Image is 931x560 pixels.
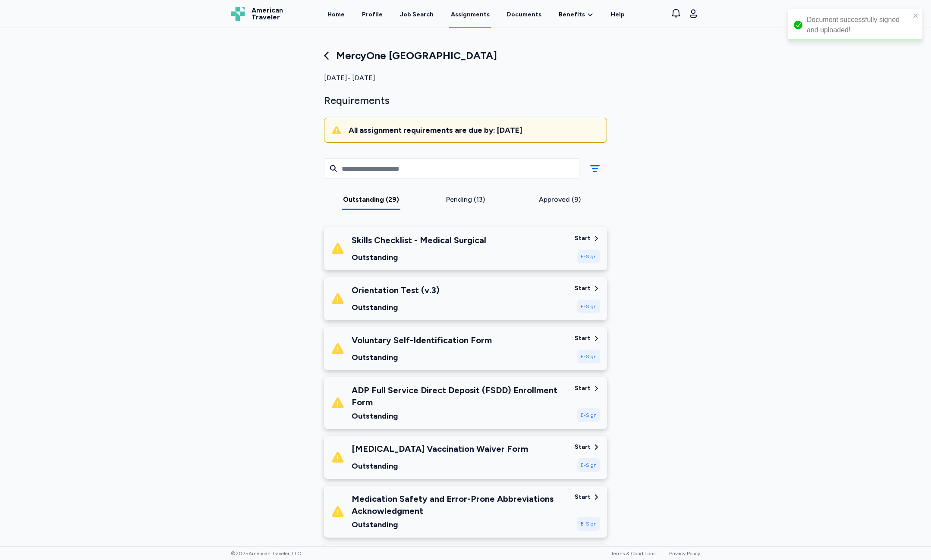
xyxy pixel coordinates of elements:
[577,350,600,363] div: E-Sign
[252,7,283,21] span: American Traveler
[352,384,568,408] div: ADP Full Service Direct Deposit (FSDD) Enrollment Form
[352,460,528,472] div: Outstanding
[577,517,600,531] div: E-Sign
[231,550,301,557] span: © 2025 American Traveler, LLC
[611,551,655,557] a: Terms & Conditions
[327,194,415,205] div: Outstanding (29)
[324,73,607,83] div: [DATE] - [DATE]
[807,15,910,35] div: Document successfully signed and uploaded!
[559,10,585,19] span: Benefits
[575,443,591,451] div: Start
[913,12,919,19] button: close
[324,94,607,107] div: Requirements
[575,284,591,293] div: Start
[669,551,700,557] a: Privacy Policy
[352,334,492,346] div: Voluntary Self-Identification Form
[575,384,591,393] div: Start
[231,7,245,21] img: Logo
[352,284,440,296] div: Orientation Test (v.3)
[577,458,600,472] div: E-Sign
[400,10,434,19] div: Job Search
[352,443,528,455] div: [MEDICAL_DATA] Vaccination Waiver Form
[352,493,568,517] div: Medication Safety and Error-Prone Abbreviations Acknowledgment
[324,49,607,63] div: MercyOne [GEOGRAPHIC_DATA]
[577,250,600,263] div: E-Sign
[349,125,600,135] div: All assignment requirements are due by: [DATE]
[352,251,486,263] div: Outstanding
[352,519,568,531] div: Outstanding
[575,334,591,343] div: Start
[422,194,510,205] div: Pending (13)
[352,351,492,363] div: Outstanding
[516,194,604,205] div: Approved (9)
[352,301,440,313] div: Outstanding
[352,410,568,422] div: Outstanding
[575,234,591,243] div: Start
[577,300,600,313] div: E-Sign
[575,493,591,501] div: Start
[559,10,594,19] a: Benefits
[449,1,491,28] a: Assignments
[577,408,600,422] div: E-Sign
[352,234,486,246] div: Skills Checklist - Medical Surgical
